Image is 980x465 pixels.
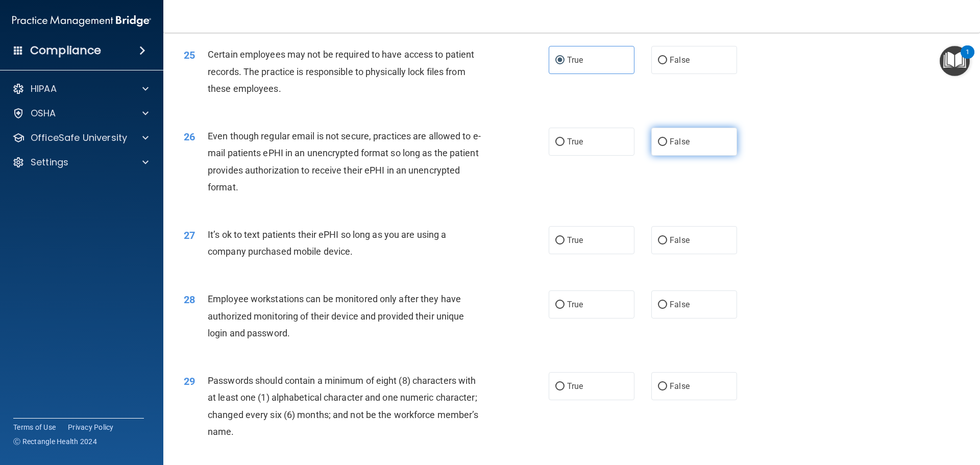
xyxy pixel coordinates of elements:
input: False [658,138,667,146]
h4: Compliance [30,43,101,58]
a: HIPAA [12,83,149,95]
p: Settings [31,156,68,168]
input: False [658,301,667,309]
span: False [670,381,690,391]
span: 25 [184,49,195,61]
span: False [670,55,690,65]
p: OSHA [31,107,56,119]
span: Even though regular email is not secure, practices are allowed to e-mail patients ePHI in an unen... [208,131,481,192]
span: 29 [184,375,195,387]
span: 26 [184,131,195,143]
input: False [658,57,667,64]
span: Employee workstations can be monitored only after they have authorized monitoring of their device... [208,293,464,338]
a: Settings [12,156,149,168]
span: 27 [184,229,195,241]
a: OfficeSafe University [12,132,149,144]
span: True [567,137,583,146]
input: False [658,383,667,390]
span: True [567,55,583,65]
img: PMB logo [12,11,151,31]
span: False [670,137,690,146]
input: True [555,301,565,309]
button: Open Resource Center, 1 new notification [940,46,970,76]
span: True [567,381,583,391]
p: OfficeSafe University [31,132,127,144]
input: True [555,383,565,390]
span: True [567,235,583,245]
span: Certain employees may not be required to have access to patient records. The practice is responsi... [208,49,474,93]
p: HIPAA [31,83,57,95]
span: False [670,300,690,309]
input: True [555,237,565,244]
span: Passwords should contain a minimum of eight (8) characters with at least one (1) alphabetical cha... [208,375,478,437]
span: It’s ok to text patients their ePHI so long as you are using a company purchased mobile device. [208,229,446,257]
a: OSHA [12,107,149,119]
a: Privacy Policy [68,422,114,432]
span: True [567,300,583,309]
span: Ⓒ Rectangle Health 2024 [13,436,97,447]
input: True [555,57,565,64]
a: Terms of Use [13,422,56,432]
span: 28 [184,293,195,306]
div: 1 [966,52,969,65]
span: False [670,235,690,245]
input: True [555,138,565,146]
input: False [658,237,667,244]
